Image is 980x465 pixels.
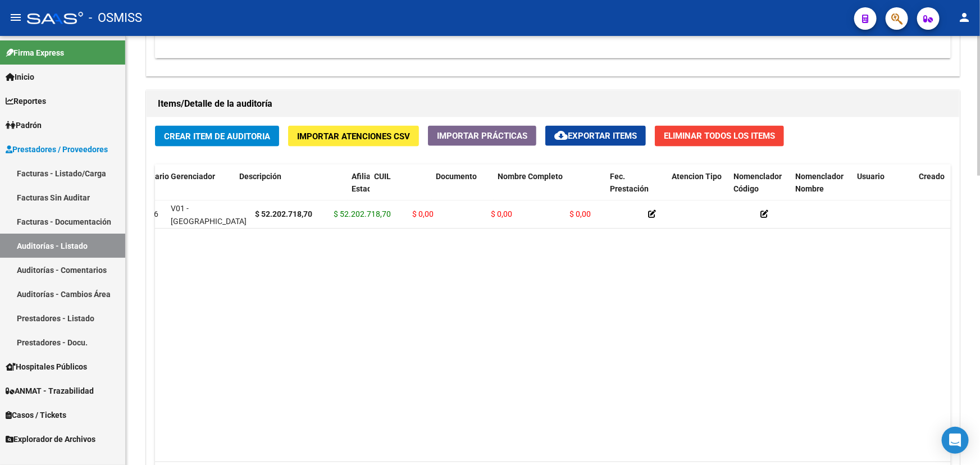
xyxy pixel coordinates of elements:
span: Prestadores / Proveedores [6,143,108,156]
span: Firma Express [6,47,64,59]
span: Nomenclador Nombre [795,172,844,194]
span: Crear Item de Auditoria [164,131,270,142]
strong: $ 52.202.718,70 [255,209,312,218]
h1: Items/Detalle de la auditoría [158,95,948,113]
span: Documento [436,172,477,181]
datatable-header-cell: Fec. Prestación [605,165,667,214]
span: Importar Atenciones CSV [297,131,410,142]
span: $ 0,00 [491,209,512,218]
span: Comentario Gerenciador [127,172,215,181]
span: Atencion Tipo [672,172,722,181]
span: Usuario [857,172,885,181]
span: Padrón [6,119,42,131]
span: Exportar Items [554,131,637,141]
span: $ 0,00 [412,209,434,218]
span: Nomenclador Código [733,172,782,194]
datatable-header-cell: Usuario [853,165,914,214]
mat-icon: person [958,11,971,24]
span: ANMAT - Trazabilidad [6,385,94,397]
span: $ 52.202.718,70 [334,209,391,218]
button: Exportar Items [545,126,646,146]
datatable-header-cell: Comentario Gerenciador [122,165,235,214]
span: Afiliado Estado [352,172,380,194]
button: Importar Atenciones CSV [288,126,419,147]
span: Hospitales Públicos [6,361,87,373]
span: V01 - [GEOGRAPHIC_DATA] [171,204,247,226]
span: Casos / Tickets [6,409,66,421]
span: Inicio [6,71,34,83]
div: Open Intercom Messenger [942,427,969,454]
datatable-header-cell: CUIL [370,165,431,214]
datatable-header-cell: Nombre Completo [493,165,605,214]
datatable-header-cell: Descripción [235,165,347,214]
datatable-header-cell: Documento [431,165,493,214]
button: Eliminar Todos los Items [655,126,784,147]
span: Nombre Completo [498,172,563,181]
span: Explorador de Archivos [6,433,95,445]
span: CUIL [374,172,391,181]
span: Reportes [6,95,46,107]
datatable-header-cell: Atencion Tipo [667,165,729,214]
span: Creado [919,172,945,181]
mat-icon: cloud_download [554,129,568,142]
span: $ 0,00 [569,209,591,218]
mat-icon: menu [9,11,22,24]
datatable-header-cell: Nomenclador Código [729,165,791,214]
button: Importar Prácticas [428,126,536,146]
datatable-header-cell: Nomenclador Nombre [791,165,853,214]
span: Eliminar Todos los Items [664,131,775,141]
span: Importar Prácticas [437,131,527,141]
span: - OSMISS [89,6,142,30]
button: Crear Item de Auditoria [155,126,279,147]
span: Descripción [239,172,281,181]
datatable-header-cell: Afiliado Estado [347,165,370,214]
span: Fec. Prestación [610,172,649,194]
